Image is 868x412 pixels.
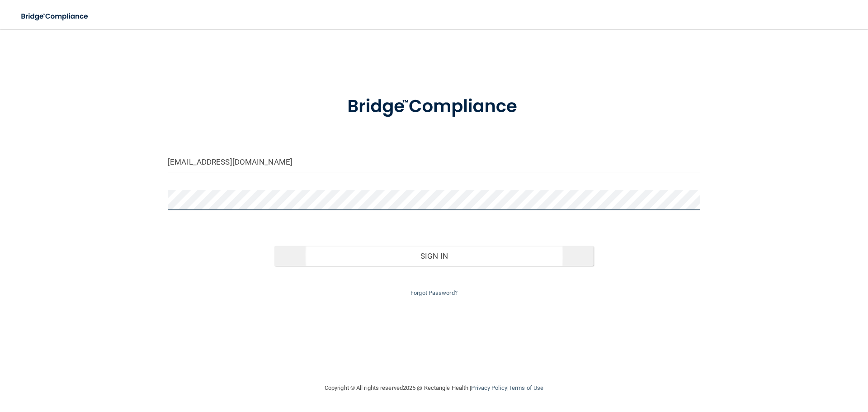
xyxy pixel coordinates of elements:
[168,152,700,172] input: Email
[269,374,599,403] div: Copyright © All rights reserved 2025 @ Rectangle Health | |
[509,384,543,391] a: Terms of Use
[274,246,594,266] button: Sign In
[471,384,507,391] a: Privacy Policy
[329,83,539,130] img: bridge_compliance_login_screen.278c3ca4.svg
[712,348,857,384] iframe: Drift Widget Chat Controller
[410,289,458,296] a: Forgot Password?
[14,7,97,26] img: bridge_compliance_login_screen.278c3ca4.svg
